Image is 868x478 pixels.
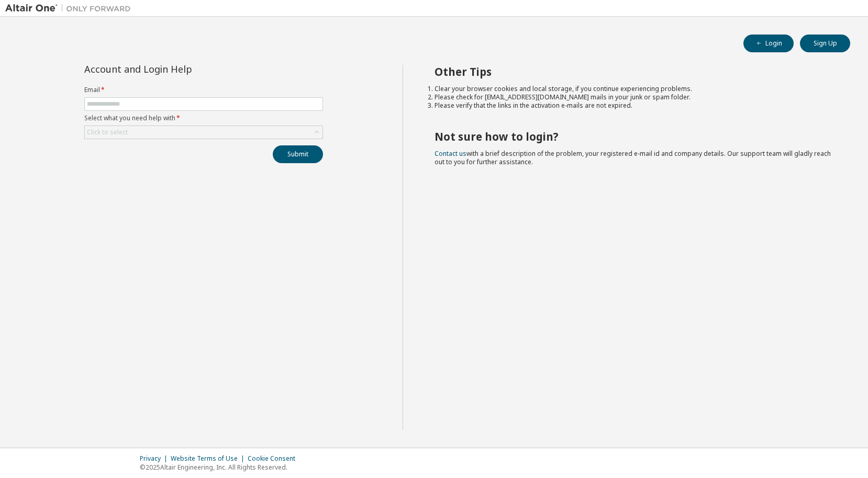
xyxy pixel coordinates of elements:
[84,114,323,122] label: Select what you need help with
[800,35,850,52] button: Sign Up
[435,85,832,93] li: Clear your browser cookies and local storage, if you continue experiencing problems.
[85,126,322,139] div: Click to select
[435,130,832,143] h2: Not sure how to login?
[171,454,248,463] div: Website Terms of Use
[435,65,832,78] h2: Other Tips
[435,93,832,101] li: Please check for [EMAIL_ADDRESS][DOMAIN_NAME] mails in your junk or spam folder.
[140,463,302,472] p: © 2025 Altair Engineering, Inc. All Rights Reserved.
[140,454,171,463] div: Privacy
[435,101,832,110] li: Please verify that the links in the activation e-mails are not expired.
[743,35,794,52] button: Login
[84,86,323,94] label: Email
[435,149,466,158] a: Contact us
[87,128,128,136] div: Click to select
[5,3,136,14] img: Altair One
[84,65,275,73] div: Account and Login Help
[435,149,831,166] span: with a brief description of the problem, your registered e-mail id and company details. Our suppo...
[273,145,323,163] button: Submit
[248,454,302,463] div: Cookie Consent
